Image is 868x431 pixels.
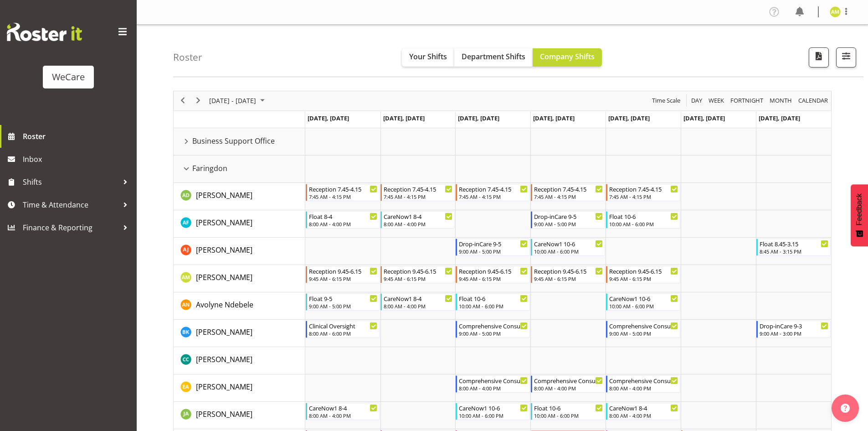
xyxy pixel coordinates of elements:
[196,354,252,364] span: [PERSON_NAME]
[192,95,205,106] button: Next
[23,175,118,189] span: Shifts
[836,47,856,68] button: Filter Shifts
[459,193,528,200] div: 7:45 AM - 4:15 PM
[456,321,530,338] div: Brian Ko"s event - Comprehensive Consult 9-5 Begin From Wednesday, October 15, 2025 at 9:00:00 AM...
[309,412,378,419] div: 8:00 AM - 4:00 PM
[7,23,82,41] img: Rosterit website logo
[380,211,455,228] div: Alex Ferguson"s event - CareNow1 8-4 Begin From Tuesday, October 14, 2025 at 8:00:00 AM GMT+13:00...
[609,184,678,193] div: Reception 7.45-4.15
[769,95,793,106] span: Month
[174,128,305,156] td: Business Support Office resource
[306,403,380,420] div: Jane Arps"s event - CareNow1 8-4 Begin From Monday, October 13, 2025 at 8:00:00 AM GMT+13:00 Ends...
[534,184,603,193] div: Reception 7.45-4.15
[609,384,678,392] div: 8:00 AM - 4:00 PM
[540,52,595,62] span: Company Shifts
[456,375,530,393] div: Ena Advincula"s event - Comprehensive Consult 8-4 Begin From Wednesday, October 15, 2025 at 8:00:...
[534,193,603,200] div: 7:45 AM - 4:15 PM
[606,293,680,311] div: Avolyne Ndebele"s event - CareNow1 10-6 Begin From Friday, October 17, 2025 at 10:00:00 AM GMT+13...
[534,239,603,248] div: CareNow1 10-6
[174,238,305,265] td: Amy Johannsen resource
[174,347,305,374] td: Charlotte Courtney resource
[196,218,252,228] span: [PERSON_NAME]
[309,193,378,200] div: 7:45 AM - 4:15 PM
[830,6,841,17] img: antonia-mao10998.jpg
[534,412,603,419] div: 10:00 AM - 6:00 PM
[707,95,726,106] button: Timeline Week
[196,245,252,255] span: [PERSON_NAME]
[23,221,118,234] span: Finance & Reporting
[192,135,275,146] span: Business Support Office
[690,95,703,106] span: Day
[384,294,452,303] div: CareNow1 8-4
[456,239,530,256] div: Amy Johannsen"s event - Drop-inCare 9-5 Begin From Wednesday, October 15, 2025 at 9:00:00 AM GMT+...
[459,275,528,282] div: 9:45 AM - 6:15 PM
[534,275,603,282] div: 9:45 AM - 6:15 PM
[531,211,605,228] div: Alex Ferguson"s event - Drop-inCare 9-5 Begin From Thursday, October 16, 2025 at 9:00:00 AM GMT+1...
[459,294,528,303] div: Float 10-6
[690,95,704,106] button: Timeline Day
[606,321,680,338] div: Brian Ko"s event - Comprehensive Consult 9-5 Begin From Friday, October 17, 2025 at 9:00:00 AM GM...
[309,184,378,193] div: Reception 7.45-4.15
[196,190,252,201] a: [PERSON_NAME]
[208,95,257,106] span: [DATE] - [DATE]
[760,321,828,330] div: Drop-inCare 9-3
[52,70,85,84] div: WeCare
[309,212,378,221] div: Float 8-4
[609,266,678,275] div: Reception 9.45-6.15
[708,95,725,106] span: Week
[534,266,603,275] div: Reception 9.45-6.15
[384,184,452,193] div: Reception 7.45-4.15
[534,384,603,392] div: 8:00 AM - 4:00 PM
[756,239,831,256] div: Amy Johannsen"s event - Float 8.45-3.15 Begin From Sunday, October 19, 2025 at 8:45:00 AM GMT+13:...
[851,184,868,246] button: Feedback - Show survey
[196,327,252,337] span: [PERSON_NAME]
[531,375,605,393] div: Ena Advincula"s event - Comprehensive Consult 8-4 Begin From Thursday, October 16, 2025 at 8:00:0...
[609,212,678,221] div: Float 10-6
[309,220,378,228] div: 8:00 AM - 4:00 PM
[309,330,378,337] div: 8:00 AM - 6:00 PM
[174,402,305,429] td: Jane Arps resource
[196,409,252,419] span: [PERSON_NAME]
[797,95,830,106] button: Month
[531,184,605,201] div: Aleea Devenport"s event - Reception 7.45-4.15 Begin From Thursday, October 16, 2025 at 7:45:00 AM...
[459,403,528,412] div: CareNow1 10-6
[454,48,533,67] button: Department Shifts
[606,375,680,393] div: Ena Advincula"s event - Comprehensive Consult 8-4 Begin From Friday, October 17, 2025 at 8:00:00 ...
[606,266,680,283] div: Antonia Mao"s event - Reception 9.45-6.15 Begin From Friday, October 17, 2025 at 9:45:00 AM GMT+1...
[306,211,380,228] div: Alex Ferguson"s event - Float 8-4 Begin From Monday, October 13, 2025 at 8:00:00 AM GMT+13:00 End...
[683,114,725,122] span: [DATE], [DATE]
[196,190,252,200] span: [PERSON_NAME]
[23,152,132,166] span: Inbox
[384,302,452,310] div: 8:00 AM - 4:00 PM
[306,321,380,338] div: Brian Ko"s event - Clinical Oversight Begin From Monday, October 13, 2025 at 8:00:00 AM GMT+13:00...
[306,266,380,283] div: Antonia Mao"s event - Reception 9.45-6.15 Begin From Monday, October 13, 2025 at 9:45:00 AM GMT+1...
[459,302,528,310] div: 10:00 AM - 6:00 PM
[384,266,452,275] div: Reception 9.45-6.15
[23,198,118,212] span: Time & Attendance
[459,412,528,419] div: 10:00 AM - 6:00 PM
[756,321,831,338] div: Brian Ko"s event - Drop-inCare 9-3 Begin From Sunday, October 19, 2025 at 9:00:00 AM GMT+13:00 En...
[309,321,378,330] div: Clinical Oversight
[456,403,530,420] div: Jane Arps"s event - CareNow1 10-6 Begin From Wednesday, October 15, 2025 at 10:00:00 AM GMT+13:00...
[797,95,829,106] span: calendar
[409,52,447,62] span: Your Shifts
[196,354,252,365] a: [PERSON_NAME]
[196,272,252,283] a: [PERSON_NAME]
[384,220,452,228] div: 8:00 AM - 4:00 PM
[609,412,678,419] div: 8:00 AM - 4:00 PM
[606,403,680,420] div: Jane Arps"s event - CareNow1 8-4 Begin From Friday, October 17, 2025 at 8:00:00 AM GMT+13:00 Ends...
[380,266,455,283] div: Antonia Mao"s event - Reception 9.45-6.15 Begin From Tuesday, October 14, 2025 at 9:45:00 AM GMT+...
[174,374,305,402] td: Ena Advincula resource
[192,163,227,174] span: Faringdon
[729,95,765,106] button: Fortnight
[609,330,678,337] div: 9:00 AM - 5:00 PM
[196,327,252,338] a: [PERSON_NAME]
[609,376,678,385] div: Comprehensive Consult 8-4
[208,95,269,106] button: October 2025
[841,404,850,413] img: help-xxl-2.png
[456,266,530,283] div: Antonia Mao"s event - Reception 9.45-6.15 Begin From Wednesday, October 15, 2025 at 9:45:00 AM GM...
[309,403,378,412] div: CareNow1 8-4
[380,184,455,201] div: Aleea Devenport"s event - Reception 7.45-4.15 Begin From Tuesday, October 14, 2025 at 7:45:00 AM ...
[534,376,603,385] div: Comprehensive Consult 8-4
[534,212,603,221] div: Drop-inCare 9-5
